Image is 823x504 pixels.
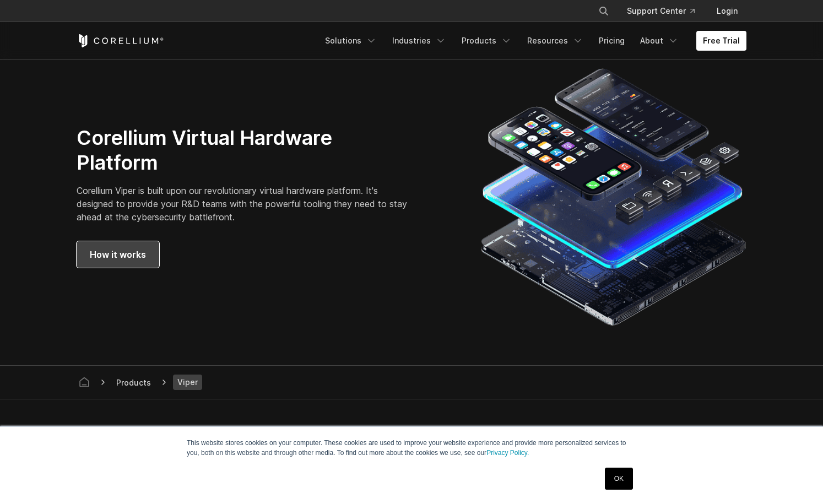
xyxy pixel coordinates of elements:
a: Resources [521,31,590,51]
img: Corellium Virtual hardware platform for iOS and Android devices [480,64,746,330]
h2: Corellium Virtual Hardware Platform [77,126,416,175]
a: Pricing [592,31,631,51]
div: Navigation Menu [585,1,746,21]
span: Products [112,376,155,389]
a: Corellium home [74,375,94,390]
span: Viper [173,375,202,390]
a: Free Trial [696,31,746,51]
a: Products [455,31,518,51]
a: Privacy Policy. [486,449,529,457]
a: Corellium Home [77,34,164,47]
a: Industries [386,31,453,51]
div: Products [112,377,155,388]
a: Login [708,1,746,21]
span: How it works [90,248,146,261]
p: This website stores cookies on your computer. These cookies are used to improve your website expe... [187,438,636,458]
a: About [634,31,685,51]
p: Corellium Viper is built upon our revolutionary virtual hardware platform. It's designed to provi... [77,184,416,224]
a: Support Center [618,1,703,21]
a: Solutions [318,31,383,51]
a: OK [605,468,633,490]
a: How it works [77,241,159,268]
div: Navigation Menu [318,31,746,51]
button: Search [594,1,614,21]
